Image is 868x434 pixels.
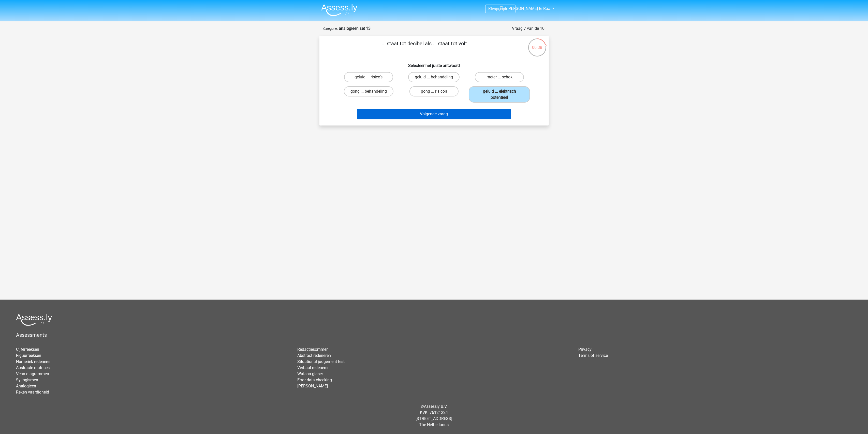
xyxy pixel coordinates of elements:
[297,371,323,376] a: Watson glaser
[357,109,511,119] button: Volgende vraag
[323,27,338,31] small: Categorie:
[496,6,512,11] span: premium
[344,72,393,82] label: geluid ... risico's
[16,332,852,338] h5: Assessments
[507,6,550,11] span: [PERSON_NAME] te Raa
[512,25,545,32] div: Vraag 7 van de 10
[16,390,49,395] a: Reken vaardigheid
[297,353,331,358] a: Abstract redeneren
[328,59,541,68] h6: Selecteer het juiste antwoord
[344,86,393,96] label: gong ... behandeling
[469,86,530,103] label: geluid ... elektrisch potentieel
[497,6,551,12] a: [PERSON_NAME] te Raa
[321,4,357,16] img: Assessly
[408,72,460,82] label: geluid ... behandeling
[578,347,592,352] a: Privacy
[16,359,52,364] a: Numeriek redeneren
[297,359,345,364] a: Situational judgement test
[16,377,38,382] a: Syllogismen
[297,365,330,370] a: Verbaal redeneren
[424,404,447,409] a: Assessly B.V.
[489,6,496,11] span: Kies
[328,40,522,55] p: ... staat tot decibel als ... staat tot volt
[409,86,459,96] label: gong ... risico's
[16,371,49,376] a: Venn diagrammen
[486,5,515,12] a: Kiespremium
[16,353,41,358] a: Figuurreeksen
[297,384,328,388] a: [PERSON_NAME]
[475,72,524,82] label: meter ... schok
[16,384,36,388] a: Analogieen
[16,347,39,352] a: Cijferreeksen
[528,38,547,51] div: 00:38
[297,377,332,382] a: Error data checking
[297,347,329,352] a: Redactiesommen
[578,353,608,358] a: Terms of service
[12,399,856,432] div: © KVK: 76121224 [STREET_ADDRESS] The Netherlands
[16,365,50,370] a: Abstracte matrices
[16,314,52,326] img: Assessly logo
[339,26,371,31] strong: analogieen set 13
